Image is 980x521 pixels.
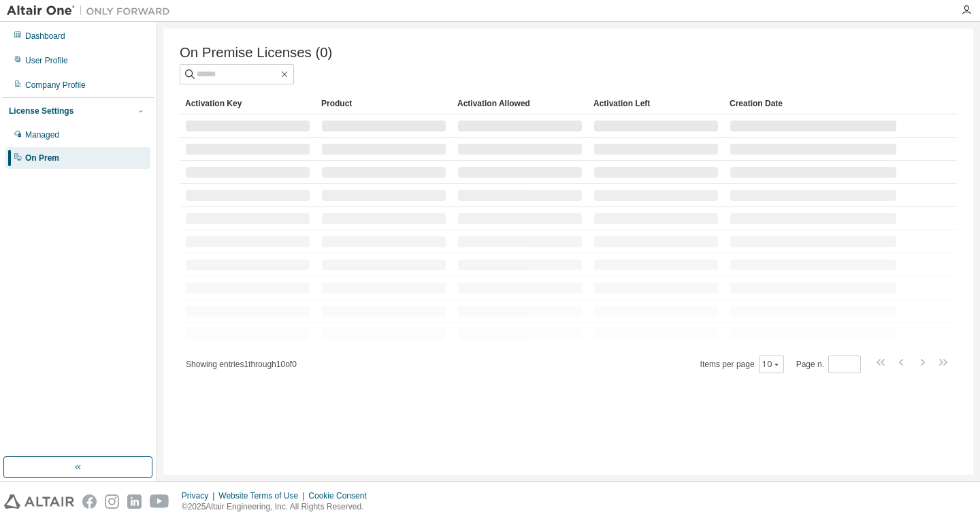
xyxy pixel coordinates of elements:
[762,359,781,370] button: 10
[25,153,59,163] div: On Prem
[593,93,719,114] div: Activation Left
[321,93,446,114] div: Product
[9,106,73,116] div: License Settings
[182,490,218,501] div: Privacy
[185,93,310,114] div: Activation Key
[182,501,375,513] p: © 2025 Altair Engineering, Inc. All Rights Reserved.
[25,80,86,91] div: Company Profile
[150,494,169,509] img: youtube.svg
[25,129,59,140] div: Managed
[105,494,119,509] img: instagram.svg
[186,360,297,369] span: Showing entries 1 through 10 of 0
[82,494,97,509] img: facebook.svg
[7,4,177,18] img: Altair One
[25,55,68,66] div: User Profile
[4,494,74,509] img: altair_logo.svg
[700,356,784,373] span: Items per page
[180,45,332,61] span: On Premise Licenses (0)
[730,93,897,114] div: Creation Date
[25,31,65,42] div: Dashboard
[457,93,583,114] div: Activation Allowed
[218,490,308,501] div: Website Terms of Use
[308,490,374,501] div: Cookie Consent
[127,494,142,509] img: linkedin.svg
[796,356,861,373] span: Page n.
